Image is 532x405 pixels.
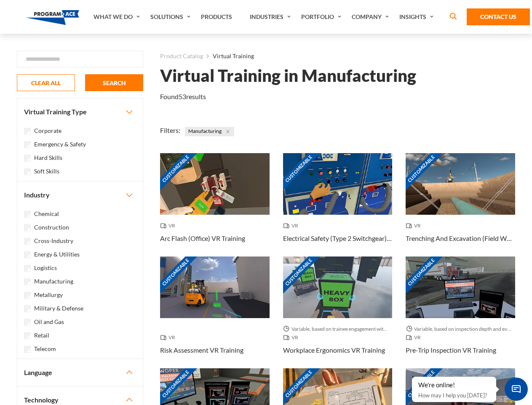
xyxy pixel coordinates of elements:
input: Logistics [24,265,31,272]
a: Customizable Thumbnail - Workplace Ergonomics VR Training Variable, based on trainee engagement w... [283,256,393,368]
a: Customizable Thumbnail - Arc Flash (Office) VR Training VR Arc Flash (Office) VR Training [160,153,270,256]
input: Military & Defense [24,305,31,312]
label: Chemical [34,209,59,219]
a: Customizable Thumbnail - Trenching And Excavation (Field Work) VR Training VR Trenching And Excav... [406,153,515,256]
input: Emergency & Safety [24,141,31,148]
input: Chemical [24,211,31,218]
input: Energy & Utilities [24,251,31,258]
span: VR [160,221,179,230]
button: Close [223,127,233,136]
span: VR [406,221,424,230]
label: Construction [34,223,69,232]
h3: Pre-Trip Inspection VR Training [406,345,496,355]
label: Energy & Utilities [34,250,80,259]
input: Metallurgy [24,292,31,299]
input: Manufacturing [24,278,31,285]
span: VR [283,221,302,230]
h3: Risk Assessment VR Training [160,345,243,355]
p: Found results [160,92,206,102]
h1: Virtual Training in Manufacturing [160,68,416,83]
input: Construction [24,224,31,231]
label: Metallurgy [34,290,63,300]
label: Cross-Industry [34,236,73,246]
span: VR [406,333,424,342]
a: Customizable Thumbnail - Pre-Trip Inspection VR Training Variable, based on inspection depth and ... [406,256,515,368]
span: Variable, based on trainee engagement with exercises. [283,325,393,333]
label: Manufacturing [34,277,73,286]
div: We're online! [418,381,490,389]
label: Oil and Gas [34,317,64,327]
input: Telecom [24,346,31,353]
a: Product Catalog [160,51,203,62]
input: Corporate [24,128,31,135]
label: Soft Skills [34,167,59,176]
input: Soft Skills [24,168,31,175]
label: Military & Defense [34,304,83,313]
span: Variable, based on inspection depth and event interaction. [406,325,515,333]
span: Manufacturing [185,127,234,136]
p: How may I help you [DATE]? [418,390,490,400]
input: Hard Skills [24,155,31,162]
h3: Electrical Safety (Type 2 Switchgear) VR Training [283,233,393,243]
span: Chat Widget [505,378,528,401]
button: CLEAR ALL [17,74,75,91]
li: Virtual Training [203,51,254,62]
button: Language [17,359,143,386]
span: VR [283,333,302,342]
label: Logistics [34,263,57,273]
a: Customizable Thumbnail - Electrical Safety (Type 2 Switchgear) VR Training VR Electrical Safety (... [283,153,393,256]
img: Program-Ace [26,10,80,25]
button: Industry [17,181,143,208]
h3: Trenching And Excavation (Field Work) VR Training [406,233,515,243]
input: Oil and Gas [24,319,31,326]
h3: Arc Flash (Office) VR Training [160,233,245,243]
label: Hard Skills [34,153,62,162]
a: Contact Us [467,8,530,25]
label: Telecom [34,344,56,354]
label: Emergency & Safety [34,140,86,149]
label: Corporate [34,126,61,135]
nav: breadcrumb [160,51,515,62]
a: Customizable Thumbnail - Risk Assessment VR Training VR Risk Assessment VR Training [160,256,270,368]
em: 53 [179,92,186,100]
h3: Workplace Ergonomics VR Training [283,345,385,355]
input: Cross-Industry [24,238,31,245]
span: Filters: [160,126,180,134]
span: VR [160,333,179,342]
input: Retail [24,332,31,339]
label: Retail [34,331,49,340]
button: Virtual Training Type [17,98,143,125]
